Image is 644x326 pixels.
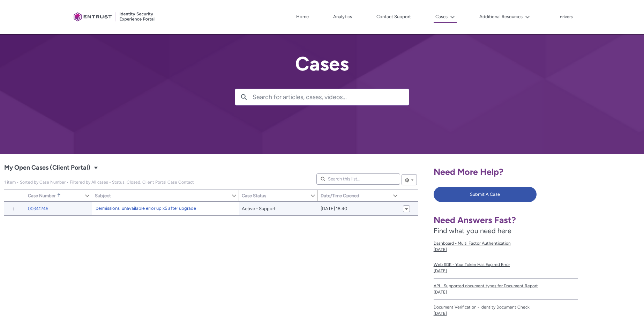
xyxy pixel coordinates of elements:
[316,173,400,185] input: Search this list...
[434,240,578,246] span: Dashboard - Multi Factor Authentication
[434,261,578,268] span: Web SDK - Your Token Has Expired Error
[434,300,578,321] a: Document Verification - Identity Document Check[DATE]
[434,304,578,310] span: Document Verification - Identity Document Check
[4,162,90,173] span: My Open Cases (Client Portal)
[321,205,347,212] span: [DATE] 18:40
[318,190,392,201] a: Date/Time Opened
[434,236,578,257] a: Dashboard - Multi Factor Authentication[DATE]
[434,279,578,300] a: API - Supported document types for Document Report[DATE]
[239,190,310,201] a: Case Status
[434,215,578,225] h1: Need Answers Fast?
[92,190,231,201] a: Subject
[28,193,55,198] span: Case Number
[92,163,100,172] button: Select a List View: Cases
[434,166,503,177] span: Need More Help?
[434,187,537,202] button: Submit A Case
[478,12,532,22] button: Additional Resources
[331,12,354,22] a: Analytics, opens in new tab
[235,53,409,75] h2: Cases
[434,257,578,279] a: Web SDK - Your Token Has Expired Error[DATE]
[560,13,573,20] button: User Profile nrivers
[434,12,457,23] button: Cases
[96,205,196,212] a: permissions_unavailable error up x5 after upgrade
[434,268,447,273] lightning-formatted-date-time: [DATE]
[560,15,573,20] p: nrivers
[294,12,310,22] a: Home
[4,180,194,185] span: My Open Cases (Client Portal)
[434,311,447,316] lightning-formatted-date-time: [DATE]
[434,290,447,295] lightning-formatted-date-time: [DATE]
[402,174,417,185] button: List View Controls
[434,247,447,252] lightning-formatted-date-time: [DATE]
[242,205,276,212] span: Active - Support
[235,89,253,105] button: Search
[4,201,418,216] table: My Open Cases (Client Portal)
[25,190,84,201] a: Case Number
[253,89,409,105] input: Search for articles, cases, videos...
[375,12,413,22] a: Contact Support
[434,283,578,289] span: API - Supported document types for Document Report
[434,227,511,235] span: Find what you need here
[28,205,48,212] a: 00341246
